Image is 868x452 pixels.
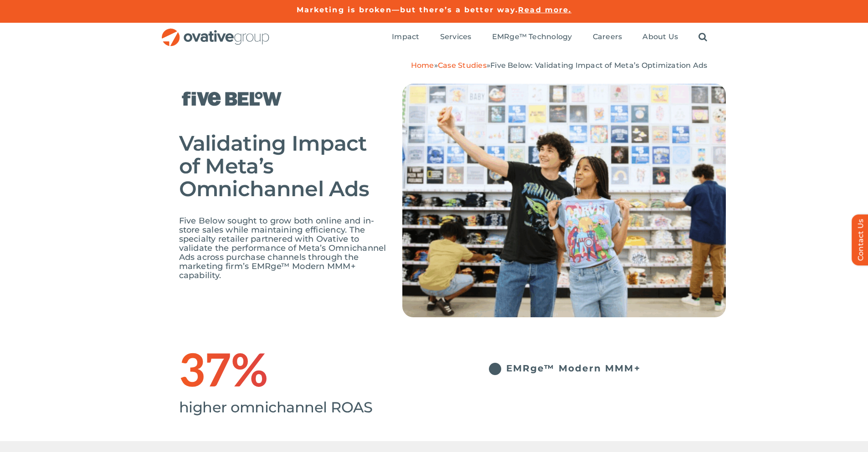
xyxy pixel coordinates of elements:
[518,5,571,14] a: Read more.
[402,84,726,317] img: Five-Below-4.png
[179,216,386,280] span: Five Below sought to grow both online and in-store sales while maintaining efficiency. The specia...
[440,32,472,41] span: Services
[440,32,472,42] a: Services
[642,32,678,42] a: About Us
[179,398,373,416] span: higher omnichannel ROAS
[179,84,284,114] img: Five Below
[642,32,678,41] span: About Us
[392,23,707,52] nav: Menu
[179,358,452,387] h1: 37%
[490,61,707,70] span: Five Below: Validating Impact of Meta’s Optimization Ads
[593,32,622,41] span: Careers
[179,130,370,202] span: Validating Impact of Meta’s Omnichannel Ads
[411,61,708,70] span: » »
[392,32,419,41] span: Impact
[438,61,487,70] a: Case Studies
[506,363,726,374] h5: EMRge™ Modern MMM+
[492,32,572,42] a: EMRge™ Technology
[161,27,270,36] a: OG_Full_horizontal_RGB
[593,32,622,42] a: Careers
[492,32,572,41] span: EMRge™ Technology
[392,32,419,42] a: Impact
[411,61,434,70] a: Home
[297,5,519,14] a: Marketing is broken—but there’s a better way.
[699,32,707,42] a: Search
